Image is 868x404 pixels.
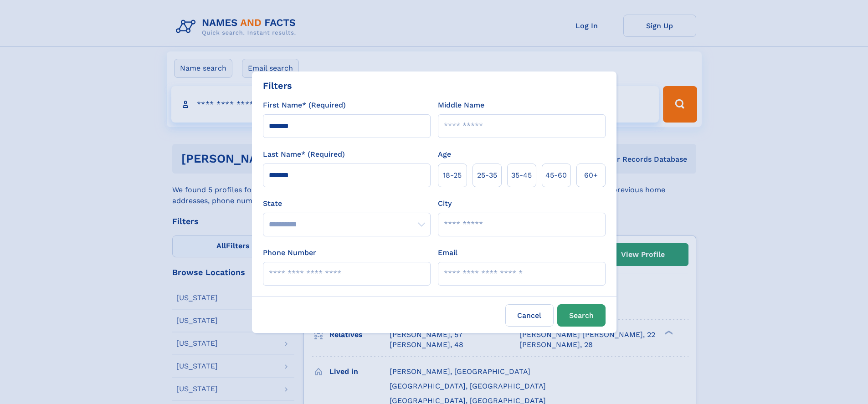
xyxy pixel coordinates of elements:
button: Search [557,304,606,327]
div: Filters [263,79,292,92]
span: 35‑45 [511,170,532,181]
label: Phone Number [263,247,316,258]
label: Middle Name [438,100,484,111]
span: 25‑35 [477,170,497,181]
span: 45‑60 [545,170,567,181]
label: Age [438,149,451,160]
label: First Name* (Required) [263,100,346,111]
label: City [438,198,452,209]
span: 18‑25 [443,170,462,181]
label: Last Name* (Required) [263,149,345,160]
span: 60+ [584,170,598,181]
label: Email [438,247,457,258]
label: State [263,198,431,209]
label: Cancel [505,304,554,327]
